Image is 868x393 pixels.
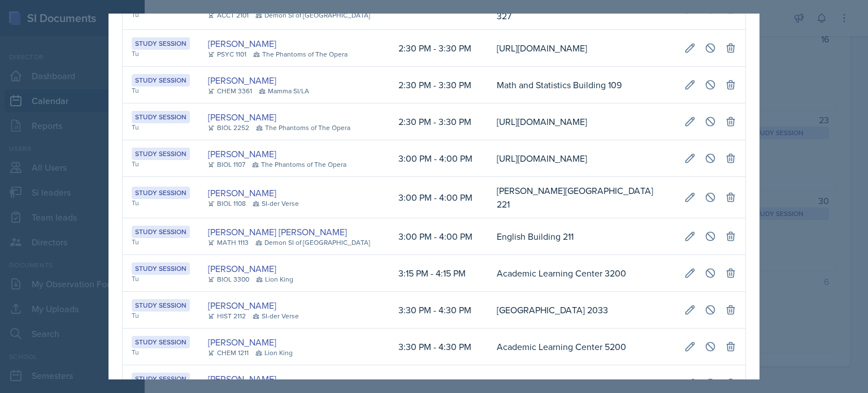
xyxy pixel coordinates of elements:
[132,336,190,348] div: Study Session
[256,274,293,284] div: Lion King
[132,274,190,284] div: Tu
[208,335,276,349] a: [PERSON_NAME]
[252,159,346,170] div: The Phantoms of The Opera
[132,373,190,385] div: Study Session
[488,67,675,103] td: Math and Statistics Building 109
[208,86,252,96] div: CHEM 3361
[208,237,249,248] div: MATH 1113
[389,30,488,67] td: 2:30 PM - 3:30 PM
[389,177,488,218] td: 3:00 PM - 4:00 PM
[208,123,249,133] div: BIOL 2252
[256,123,350,133] div: The Phantoms of The Opera
[208,348,249,358] div: CHEM 1211
[255,10,370,20] div: Demon SI of [GEOGRAPHIC_DATA]
[132,122,190,132] div: Tu
[208,225,347,239] a: [PERSON_NAME] [PERSON_NAME]
[208,159,245,170] div: BIOL 1107
[208,49,246,59] div: PSYC 1101
[132,148,190,160] div: Study Session
[488,140,675,177] td: [URL][DOMAIN_NAME]
[488,218,675,255] td: English Building 211
[389,103,488,140] td: 2:30 PM - 3:30 PM
[488,329,675,365] td: Academic Learning Center 5200
[208,372,276,386] a: [PERSON_NAME]
[132,85,190,96] div: Tu
[208,74,276,87] a: [PERSON_NAME]
[255,348,293,358] div: Lion King
[259,86,309,96] div: Mamma SI/LA
[208,274,249,284] div: BIOL 3300
[132,49,190,59] div: Tu
[488,292,675,329] td: [GEOGRAPHIC_DATA] 2033
[132,347,190,357] div: Tu
[132,187,190,199] div: Study Session
[208,186,276,200] a: [PERSON_NAME]
[132,262,190,275] div: Study Session
[132,159,190,169] div: Tu
[208,37,276,50] a: [PERSON_NAME]
[208,311,246,321] div: HIST 2112
[132,111,190,123] div: Study Session
[253,311,299,321] div: SI-der Verse
[488,255,675,292] td: Academic Learning Center 3200
[389,255,488,292] td: 3:15 PM - 4:15 PM
[253,49,348,59] div: The Phantoms of The Opera
[208,147,276,161] a: [PERSON_NAME]
[389,140,488,177] td: 3:00 PM - 4:00 PM
[389,218,488,255] td: 3:00 PM - 4:00 PM
[132,74,190,87] div: Study Session
[132,226,190,238] div: Study Session
[208,110,276,124] a: [PERSON_NAME]
[208,198,246,209] div: BIOL 1108
[208,262,276,275] a: [PERSON_NAME]
[488,30,675,67] td: [URL][DOMAIN_NAME]
[132,37,190,50] div: Study Session
[255,237,370,248] div: Demon SI of [GEOGRAPHIC_DATA]
[132,299,190,312] div: Study Session
[389,329,488,365] td: 3:30 PM - 4:30 PM
[208,299,276,312] a: [PERSON_NAME]
[208,10,249,20] div: ACCT 2101
[132,237,190,247] div: Tu
[132,310,190,321] div: Tu
[132,10,190,20] div: Tu
[132,198,190,208] div: Tu
[488,103,675,140] td: [URL][DOMAIN_NAME]
[389,67,488,103] td: 2:30 PM - 3:30 PM
[488,177,675,218] td: [PERSON_NAME][GEOGRAPHIC_DATA] 221
[253,198,299,209] div: SI-der Verse
[389,292,488,329] td: 3:30 PM - 4:30 PM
